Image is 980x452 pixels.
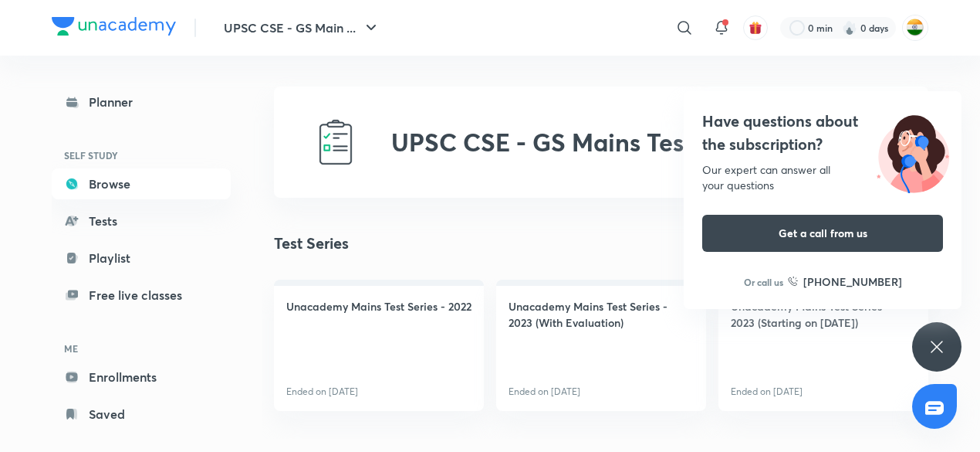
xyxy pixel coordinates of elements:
p: Ended on [DATE] [286,385,358,399]
p: Ended on [DATE] [509,385,580,399]
a: Free live classes [52,280,231,311]
a: Unacademy Mains Test Series - 2022Ended on [DATE] [274,280,484,411]
a: Enrollments [52,362,231,393]
img: avatar [749,21,762,35]
h4: Unacademy Mains Test Series - 2023 (Starting on [DATE]) [731,298,916,331]
h2: Test Series [274,232,349,255]
a: Saved [52,399,231,430]
button: Get a call from us [702,215,943,252]
h2: UPSC CSE - GS Mains Test Series [391,127,769,157]
a: Playlist [52,243,231,274]
a: Unacademy Mains Test Series - 2023 (With Evaluation)Ended on [DATE] [496,280,706,411]
img: ttu_illustration_new.svg [864,110,961,193]
a: Planner [52,87,231,117]
p: Or call us [744,275,783,289]
h6: ME [52,335,231,362]
h6: SELF STUDY [52,142,231,168]
h4: Unacademy Mains Test Series - 2023 (With Evaluation) [509,298,694,331]
h6: [PHONE_NUMBER] [803,274,902,290]
div: Our expert can answer all your questions [702,162,943,193]
a: Browse [52,168,231,199]
a: Company Logo [52,17,176,39]
h4: Unacademy Mains Test Series - 2022 [286,298,471,314]
button: avatar [743,15,768,40]
img: Company Logo [52,17,176,36]
button: UPSC CSE - GS Main ... [215,12,390,43]
img: Atharva Shirish Kawthale [902,15,928,41]
a: Unacademy Mains Test Series - 2023 (Starting on [DATE])Ended on [DATE] [718,280,928,411]
a: Tests [52,206,231,236]
p: Ended on [DATE] [731,385,803,399]
img: streak [842,20,857,36]
h4: Have questions about the subscription? [702,110,943,156]
a: [PHONE_NUMBER] [788,274,902,290]
img: UPSC CSE - GS Mains Test Series [311,117,360,167]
